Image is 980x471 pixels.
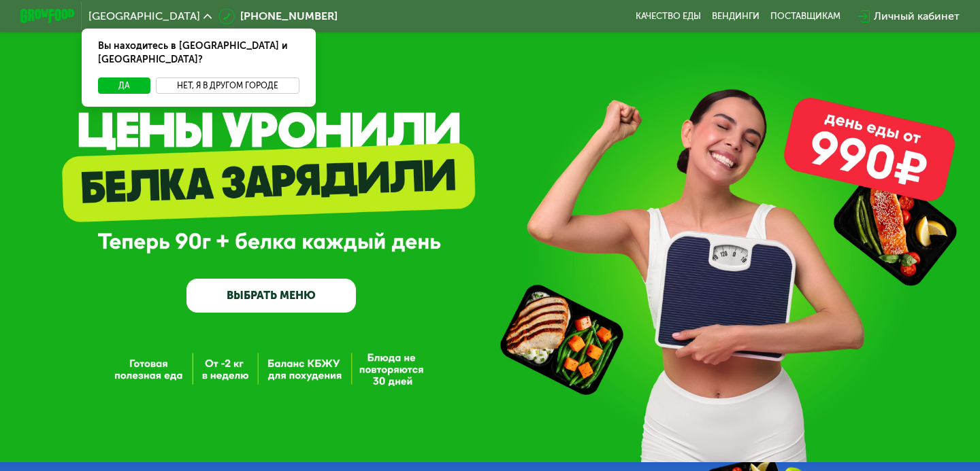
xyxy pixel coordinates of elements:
button: Нет, я в другом городе [156,77,299,94]
div: поставщикам [770,11,840,22]
a: [PHONE_NUMBER] [218,8,338,24]
a: Вендинги [712,11,759,22]
div: Личный кабинет [874,8,960,24]
span: [GEOGRAPHIC_DATA] [88,11,200,22]
div: Вы находитесь в [GEOGRAPHIC_DATA] и [GEOGRAPHIC_DATA]? [82,29,316,77]
a: Качество еды [636,11,701,22]
button: Да [98,77,150,94]
a: ВЫБРАТЬ МЕНЮ [186,279,356,313]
